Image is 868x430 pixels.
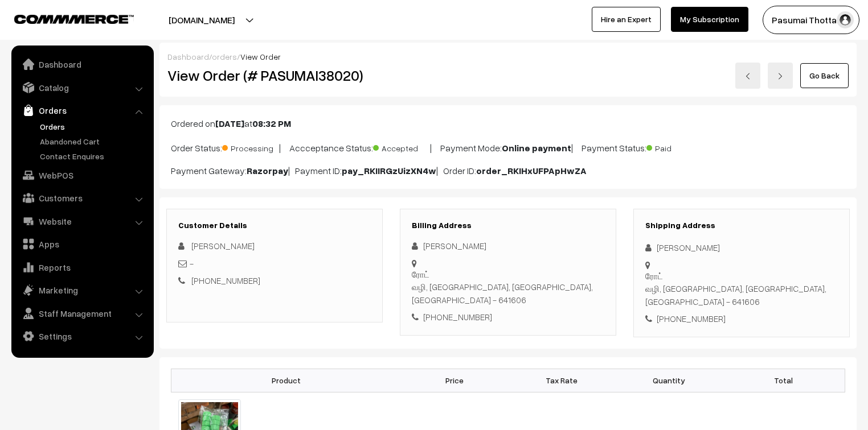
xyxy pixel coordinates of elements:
[722,369,845,392] th: Total
[777,73,784,80] img: right-arrow.png
[837,11,854,28] img: user
[212,52,237,61] a: orders
[178,257,371,270] div: -
[191,275,260,286] a: [PHONE_NUMBER]
[252,118,291,129] b: 08:32 PM
[373,139,430,154] span: Accepted
[167,51,849,63] div: / /
[37,121,150,133] a: Orders
[167,67,383,84] h2: View Order (# PASUMAI38020)
[222,139,279,154] span: Processing
[412,268,604,307] div: ரோட் வழி, [GEOGRAPHIC_DATA], [GEOGRAPHIC_DATA], [GEOGRAPHIC_DATA] - 641606
[744,73,751,80] img: left-arrow.png
[476,165,587,176] b: order_RKIHxUFPApHwZA
[14,257,150,278] a: Reports
[14,234,150,254] a: Apps
[645,312,838,325] div: [PHONE_NUMBER]
[412,311,604,324] div: [PHONE_NUMBER]
[14,280,150,300] a: Marketing
[14,77,150,98] a: Catalog
[14,326,150,346] a: Settings
[646,139,703,154] span: Paid
[14,188,150,208] a: Customers
[671,7,748,32] a: My Subscription
[615,369,722,392] th: Quantity
[240,52,281,61] span: View Order
[37,150,150,162] a: Contact Enquires
[14,11,114,25] a: COMMMERCE
[14,165,150,185] a: WebPOS
[342,165,436,176] b: pay_RKIIRGzUizXN4w
[14,100,150,121] a: Orders
[645,241,838,254] div: [PERSON_NAME]
[171,117,845,130] p: Ordered on at
[215,118,244,129] b: [DATE]
[191,241,255,251] span: [PERSON_NAME]
[171,164,845,177] p: Payment Gateway: | Payment ID: | Order ID:
[178,221,371,230] h3: Customer Details
[171,139,845,155] p: Order Status: | Accceptance Status: | Payment Mode: | Payment Status:
[645,221,838,230] h3: Shipping Address
[763,6,859,34] button: Pasumai Thotta…
[645,270,838,308] div: ரோட் வழி, [GEOGRAPHIC_DATA], [GEOGRAPHIC_DATA], [GEOGRAPHIC_DATA] - 641606
[14,211,150,231] a: Website
[412,239,604,253] div: [PERSON_NAME]
[171,369,401,392] th: Product
[167,52,209,61] a: Dashboard
[401,369,508,392] th: Price
[412,221,604,230] h3: Billing Address
[37,135,150,147] a: Abandoned Cart
[502,142,571,154] b: Online payment
[129,6,275,34] button: [DOMAIN_NAME]
[508,369,615,392] th: Tax Rate
[247,165,288,176] b: Razorpay
[800,63,849,88] a: Go Back
[14,303,150,324] a: Staff Management
[14,15,134,23] img: COMMMERCE
[592,7,661,32] a: Hire an Expert
[14,54,150,75] a: Dashboard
